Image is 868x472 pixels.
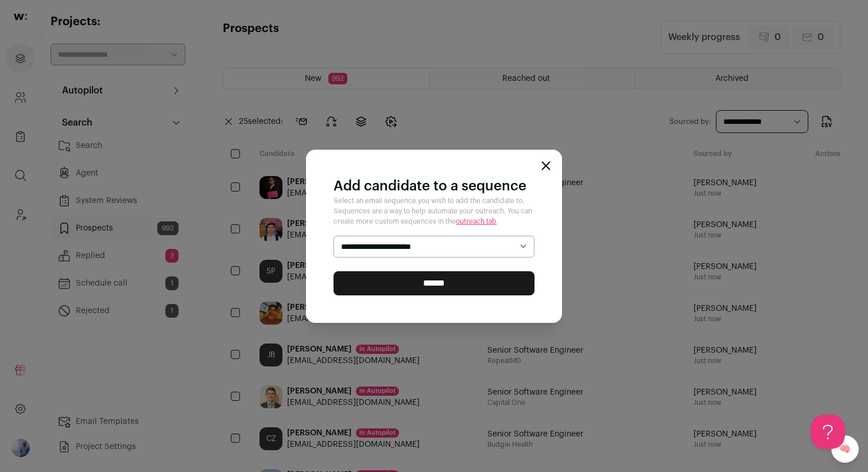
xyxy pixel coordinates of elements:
[334,196,534,227] p: Select an email sequence you wish to add the candidate to. Sequences are a way to help automate y...
[831,435,859,463] a: 🧠
[334,177,534,196] h2: Add candidate to a sequence
[811,415,845,449] iframe: Help Scout Beacon - Open
[456,218,497,225] a: outreach tab
[541,161,551,170] button: Close modal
